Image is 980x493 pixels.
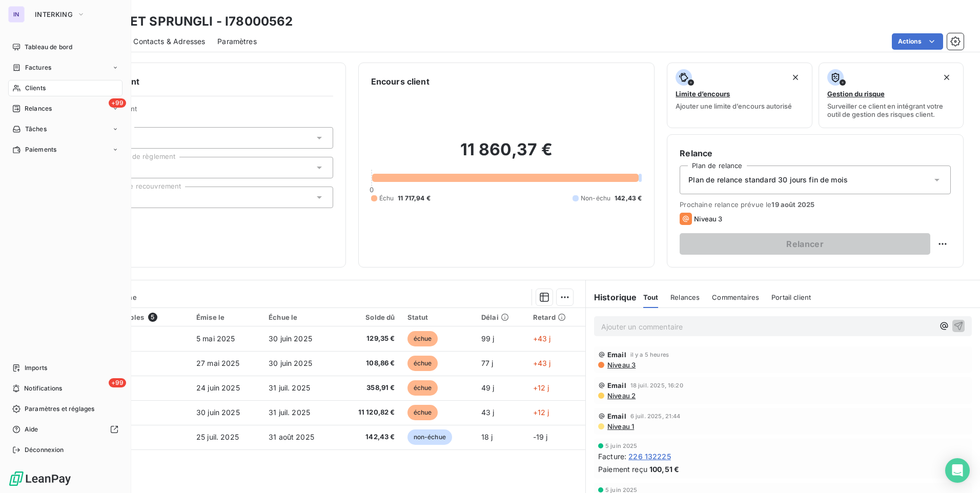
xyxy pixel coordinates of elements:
[605,443,638,449] span: 5 juin 2025
[269,433,314,441] span: 31 août 2025
[343,358,395,368] span: 108,86 €
[481,359,494,367] span: 77 j
[109,98,126,108] span: +99
[407,356,438,371] span: échue
[607,381,626,389] span: Email
[606,392,636,400] span: Niveau 2
[533,383,549,392] span: +12 j
[196,359,240,367] span: 27 mai 2025
[109,378,126,387] span: +99
[370,186,374,194] span: 0
[680,200,951,209] span: Prochaine relance prévue le
[581,194,610,203] span: Non-échu
[8,360,122,376] a: Imports
[481,383,495,392] span: 49 j
[80,313,183,322] div: Pièces comptables
[343,432,395,442] span: 142,43 €
[688,175,848,185] span: Plan de relance standard 30 jours fin de mois
[371,75,430,88] h6: Encours client
[90,12,293,31] h3: LINDT ET SPRUNGLI - I78000562
[680,147,951,159] h6: Relance
[148,313,157,322] span: 5
[533,313,579,321] div: Retard
[598,464,647,475] span: Paiement reçu
[533,408,549,417] span: +12 j
[83,105,333,119] span: Propriétés Client
[8,6,25,23] div: IN
[398,194,431,203] span: 11 717,94 €
[694,215,722,223] span: Niveau 3
[25,104,52,113] span: Relances
[407,380,438,396] span: échue
[269,383,310,392] span: 31 juil. 2025
[407,405,438,420] span: échue
[25,84,46,93] span: Clients
[615,194,642,203] span: 142,43 €
[771,200,814,209] span: 19 août 2025
[8,59,122,76] a: Factures
[196,408,240,417] span: 30 juin 2025
[606,361,636,369] span: Niveau 3
[269,408,310,417] span: 31 juil. 2025
[676,90,730,98] span: Limite d’encours
[8,39,122,55] a: Tableau de bord
[827,90,885,98] span: Gestion du risque
[8,401,122,417] a: Paramètres et réglages
[25,404,94,414] span: Paramètres et réglages
[8,100,122,117] a: +99Relances
[643,293,659,301] span: Tout
[343,407,395,418] span: 11 120,82 €
[25,43,72,52] span: Tableau de bord
[827,102,955,118] span: Surveiller ce client en intégrant votre outil de gestion des risques client.
[407,429,452,445] span: non-échue
[676,102,792,110] span: Ajouter une limite d’encours autorisé
[8,421,122,438] a: Aide
[343,313,395,321] div: Solde dû
[945,458,970,483] div: Open Intercom Messenger
[649,464,679,475] span: 100,51 €
[712,293,759,301] span: Commentaires
[25,363,47,373] span: Imports
[24,384,62,393] span: Notifications
[481,334,495,343] span: 99 j
[630,352,669,358] span: il y a 5 heures
[62,75,333,88] h6: Informations client
[25,425,38,434] span: Aide
[343,383,395,393] span: 358,91 €
[269,359,312,367] span: 30 juin 2025
[371,139,642,170] h2: 11 860,37 €
[481,433,493,441] span: 18 j
[133,36,205,47] span: Contacts & Adresses
[407,313,469,321] div: Statut
[630,382,683,388] span: 18 juil. 2025, 16:20
[196,313,256,321] div: Émise le
[8,141,122,158] a: Paiements
[533,334,551,343] span: +43 j
[407,331,438,346] span: échue
[628,451,671,462] span: 226 132225
[598,451,626,462] span: Facture :
[25,445,64,455] span: Déconnexion
[607,412,626,420] span: Email
[586,291,637,303] h6: Historique
[343,334,395,344] span: 129,35 €
[8,80,122,96] a: Clients
[630,413,681,419] span: 6 juil. 2025, 21:44
[217,36,257,47] span: Paramètres
[8,121,122,137] a: Tâches
[667,63,812,128] button: Limite d’encoursAjouter une limite d’encours autorisé
[196,383,240,392] span: 24 juin 2025
[533,359,551,367] span: +43 j
[269,334,312,343] span: 30 juin 2025
[196,334,235,343] span: 5 mai 2025
[269,313,331,321] div: Échue le
[680,233,930,255] button: Relancer
[8,470,72,487] img: Logo LeanPay
[35,10,73,18] span: INTERKING
[819,63,964,128] button: Gestion du risqueSurveiller ce client en intégrant votre outil de gestion des risques client.
[533,433,548,441] span: -19 j
[607,351,626,359] span: Email
[606,422,634,430] span: Niveau 1
[605,487,638,493] span: 5 juin 2025
[481,313,521,321] div: Délai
